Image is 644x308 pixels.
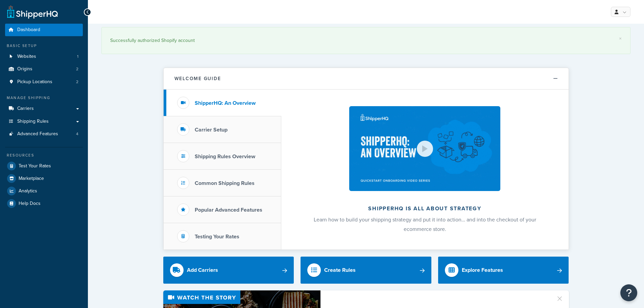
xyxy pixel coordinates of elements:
[5,43,83,49] div: Basic Setup
[17,119,49,124] span: Shipping Rules
[5,128,83,140] a: Advanced Features4
[462,265,503,275] div: Explore Features
[5,76,83,88] a: Pickup Locations2
[5,128,83,140] li: Advanced Features
[5,63,83,75] li: Origins
[619,36,622,41] a: ×
[19,188,37,194] span: Analytics
[438,257,569,284] a: Explore Features
[17,66,32,72] span: Origins
[187,265,218,275] div: Add Carriers
[5,95,83,101] div: Manage Shipping
[17,106,34,112] span: Carriers
[76,79,78,85] span: 2
[349,106,500,191] img: ShipperHQ is all about strategy
[5,102,83,115] a: Carriers
[174,76,221,81] h2: Welcome Guide
[19,163,51,169] span: Test Your Rates
[5,115,83,128] a: Shipping Rules
[5,160,83,172] a: Test Your Rates
[5,50,83,63] li: Websites
[17,131,58,137] span: Advanced Features
[19,201,41,207] span: Help Docs
[5,185,83,197] a: Analytics
[314,216,536,233] span: Learn how to build your shipping strategy and put it into action… and into the checkout of your e...
[5,50,83,63] a: Websites1
[620,284,637,301] button: Open Resource Center
[324,265,356,275] div: Create Rules
[17,79,52,85] span: Pickup Locations
[195,207,262,213] h3: Popular Advanced Features
[5,152,83,158] div: Resources
[17,54,36,60] span: Websites
[164,68,569,90] button: Welcome Guide
[5,24,83,36] a: Dashboard
[195,180,255,186] h3: Common Shipping Rules
[163,257,294,284] a: Add Carriers
[299,206,551,212] h2: ShipperHQ is all about strategy
[76,66,78,72] span: 2
[110,36,622,45] div: Successfully authorized Shopify account
[195,234,239,240] h3: Testing Your Rates
[301,257,431,284] a: Create Rules
[17,27,40,33] span: Dashboard
[76,131,78,137] span: 4
[19,176,44,182] span: Marketplace
[195,100,256,106] h3: ShipperHQ: An Overview
[5,76,83,88] li: Pickup Locations
[77,54,78,60] span: 1
[5,172,83,185] a: Marketplace
[195,127,228,133] h3: Carrier Setup
[195,153,255,160] h3: Shipping Rules Overview
[5,63,83,75] a: Origins2
[5,197,83,210] a: Help Docs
